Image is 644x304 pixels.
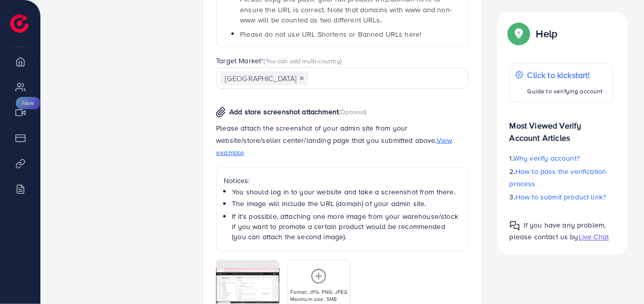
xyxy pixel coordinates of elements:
[216,135,452,158] span: View example
[299,76,304,81] button: Deselect Pakistan
[309,71,456,87] input: Search for option
[290,289,348,296] p: Format: JPG, PNG, JPEG
[216,268,279,304] img: img uploaded
[510,166,607,189] span: How to pass the verification process
[528,69,603,81] p: Click to kickstart!
[216,68,469,89] div: Search for option
[536,28,558,40] p: Help
[232,212,461,243] li: If it's possible, attaching one more image from your warehouse/stock if you want to promote a cer...
[579,232,609,242] span: Live Chat
[601,258,636,296] iframe: Chat
[510,221,520,231] img: Popup guide
[232,187,461,197] li: You should log in to your website and take a screenshot from there.
[513,153,580,163] span: Why verify account?
[339,107,367,116] span: (Optional)
[216,56,342,66] label: Target Market
[510,165,613,190] p: 2.
[510,24,528,43] img: Popup guide
[515,192,606,202] span: How to submit product link?
[510,220,606,242] span: If you have any problem, please contact us by
[216,122,469,159] p: Please attach the screenshot of your admin site from your website/store/seller center/landing pag...
[229,107,339,117] span: Add store screenshot attachment
[510,111,613,144] p: Most Viewed Verify Account Articles
[510,191,613,203] p: 3.
[264,56,342,65] span: (You can add multi-country)
[528,85,603,97] p: Guide to verifying account
[290,296,348,303] p: Maximum size: 5MB
[216,107,226,118] img: img
[220,71,308,86] span: [GEOGRAPHIC_DATA]
[240,29,421,39] span: Please do not use URL Shortens or Banned URLs here!
[510,152,613,164] p: 1.
[10,14,29,33] img: logo
[224,174,461,187] p: Notices:
[232,199,461,209] li: The image will include the URL (domain) of your admin site.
